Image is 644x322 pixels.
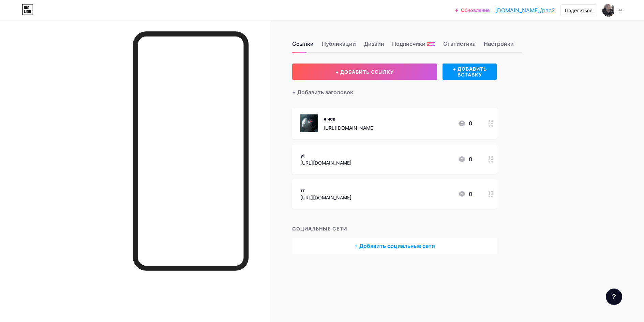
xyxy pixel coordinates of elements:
[602,4,615,17] img: pac2
[300,160,351,166] ya-tr-span: [URL][DOMAIN_NAME]
[495,7,555,14] ya-tr-span: [DOMAIN_NAME]/pac2
[495,6,555,14] a: [DOMAIN_NAME]/pac2
[300,114,318,132] img: я чсв
[322,40,356,48] ya-tr-span: Публикации
[458,155,472,163] div: 0
[565,8,593,13] ya-tr-span: Поделиться
[324,125,375,131] ya-tr-span: [URL][DOMAIN_NAME]
[300,187,305,193] ya-tr-span: тг
[364,40,384,47] ya-tr-span: Дизайн
[292,40,314,47] ya-tr-span: Ссылки
[324,116,335,122] ya-tr-span: я чсв
[300,153,305,158] ya-tr-span: yt
[292,88,353,96] ya-tr-span: + Добавить заголовок
[292,64,437,80] button: + ДОБАВИТЬ ССЫЛКУ
[484,40,514,47] ya-tr-span: Настройки
[443,66,497,78] ya-tr-span: + ДОБАВИТЬ ВСТАВКУ
[354,242,435,250] ya-tr-span: + Добавить социальные сети
[392,40,425,48] ya-tr-span: Подписчики
[458,119,472,127] div: 0
[335,69,394,75] ya-tr-span: + ДОБАВИТЬ ССЫЛКУ
[300,195,351,200] ya-tr-span: [URL][DOMAIN_NAME]
[461,8,490,13] ya-tr-span: Обновление
[443,40,476,47] ya-tr-span: Статистика
[426,42,436,45] ya-tr-span: НОВОЕ
[292,226,347,232] ya-tr-span: СОЦИАЛЬНЫЕ СЕТИ
[458,190,472,198] div: 0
